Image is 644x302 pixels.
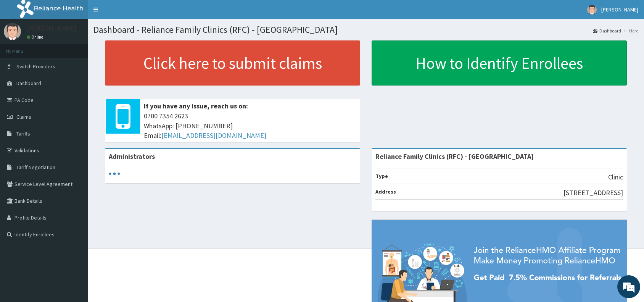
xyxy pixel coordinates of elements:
[27,34,45,40] a: Online
[16,130,30,137] span: Tariffs
[375,173,388,179] b: Type
[16,63,55,70] span: Switch Providers
[372,40,627,86] a: How to Identify Enrollees
[16,164,55,171] span: Tariff Negotiation
[109,152,155,161] b: Administrators
[16,113,31,120] span: Claims
[93,25,638,35] h1: Dashboard - Reliance Family Clinics (RFC) - [GEOGRAPHIC_DATA]
[375,188,396,195] b: Address
[587,5,597,15] img: User Image
[109,168,120,179] svg: audio-loading
[105,40,360,86] a: Click here to submit claims
[144,102,248,110] b: If you have any issue, reach us on:
[16,80,41,87] span: Dashboard
[608,172,623,182] p: Clinic
[161,131,266,140] a: [EMAIL_ADDRESS][DOMAIN_NAME]
[593,27,621,34] a: Dashboard
[27,25,77,32] p: [PERSON_NAME]
[563,188,623,198] p: [STREET_ADDRESS]
[144,111,356,141] span: 0700 7354 2623 WhatsApp: [PHONE_NUMBER] Email:
[375,152,534,161] strong: Reliance Family Clinics (RFC) - [GEOGRAPHIC_DATA]
[4,23,21,40] img: User Image
[601,6,638,13] span: [PERSON_NAME]
[622,27,638,34] li: Here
